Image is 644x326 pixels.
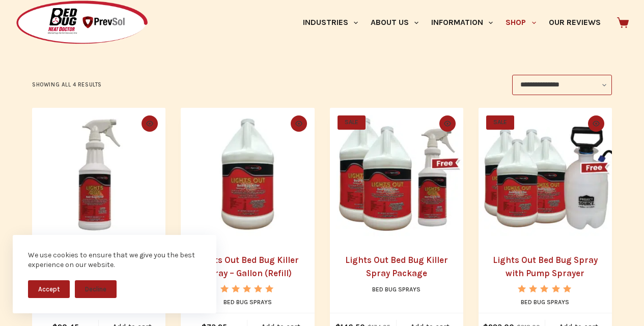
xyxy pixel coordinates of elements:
[493,255,598,278] a: Lights Out Bed Bug Spray with Pump Sprayer
[372,286,421,293] a: Bed Bug Sprays
[439,115,456,132] button: Quick view toggle
[181,108,314,241] img: Lights Out Bed Bug Killer Spray - Gallon (Refill)
[330,108,463,241] a: Lights Out Bed Bug Killer Spray Package
[330,108,463,241] img: Lights Out Bed Bug Spray Package with two gallons and one 32 oz
[32,108,165,241] picture: lights-out-qt-sprayer
[32,80,102,90] p: Showing all 4 results
[32,108,165,241] img: Lights Out Bed Bug Killer Spray - 32 oz.
[142,115,158,132] button: Quick view toggle
[512,75,612,95] select: Shop order
[223,299,272,306] a: Bed Bug Sprays
[220,285,275,316] span: Rated out of 5
[220,285,275,292] div: Rated 5.00 out of 5
[479,108,612,241] a: Lights Out Bed Bug Spray with Pump Sprayer
[196,255,299,278] a: Lights Out Bed Bug Killer Spray – Gallon (Refill)
[8,4,39,35] button: Open LiveChat chat widget
[521,299,569,306] a: Bed Bug Sprays
[181,108,314,241] picture: lights-out-gallon
[345,255,448,278] a: Lights Out Bed Bug Killer Spray Package
[291,115,307,132] button: Quick view toggle
[28,280,70,298] button: Accept
[338,115,366,130] span: SALE
[518,285,572,292] div: Rated 5.00 out of 5
[28,250,201,270] div: We use cookies to ensure that we give you the best experience on our website.
[518,285,572,316] span: Rated out of 5
[75,280,117,298] button: Decline
[588,115,604,132] button: Quick view toggle
[330,108,463,241] picture: LightsOutPackage
[486,115,514,130] span: SALE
